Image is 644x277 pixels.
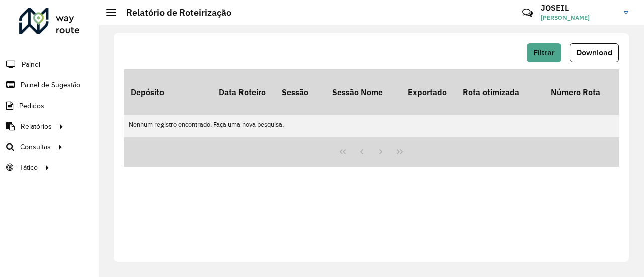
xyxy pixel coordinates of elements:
span: Painel [22,59,40,70]
button: Download [570,43,619,62]
a: Contato Rápido [517,2,538,24]
span: Painel de Sugestão [21,80,80,90]
th: Data Roteiro [212,69,275,115]
span: Pedidos [19,101,44,111]
span: [PERSON_NAME] [541,13,616,22]
h2: Relatório de Roteirização [116,7,231,18]
span: Consultas [20,142,51,152]
th: Exportado [400,69,456,115]
button: Filtrar [527,43,561,62]
span: Filtrar [533,48,555,57]
th: Rota otimizada [456,69,544,115]
th: Sessão [275,69,325,115]
h3: JOSEIL [541,3,616,13]
th: Sessão Nome [325,69,400,115]
th: Depósito [124,69,212,115]
span: Tático [19,162,38,173]
span: Download [576,48,612,57]
span: Relatórios [21,121,52,132]
th: Número Rota [544,69,619,115]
